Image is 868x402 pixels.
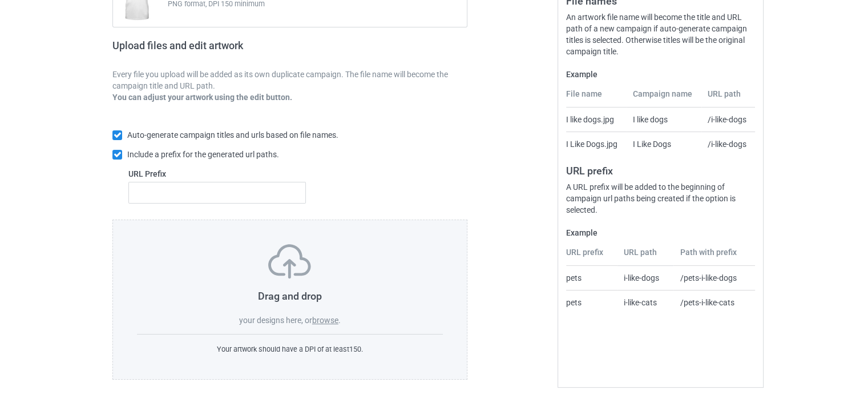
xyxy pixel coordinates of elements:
[673,246,755,266] th: Path with prefix
[217,345,363,353] span: Your artwork should have a DPI of at least 150 .
[312,316,338,325] label: browse
[566,227,755,238] label: Example
[338,316,341,325] span: .
[127,130,338,140] span: Auto-generate campaign titles and urls based on file names.
[112,93,292,102] b: You can adjust your artwork using the edit button.
[566,69,755,80] label: Example
[566,88,626,108] th: File name
[566,290,617,315] td: pets
[673,290,755,315] td: /pets-i-like-cats
[566,246,617,266] th: URL prefix
[566,132,626,156] td: I Like Dogs.jpg
[627,88,702,108] th: Campaign name
[566,11,755,57] div: An artwork file name will become the title and URL path of a new campaign if auto-generate campai...
[566,164,755,177] h3: URL prefix
[566,266,617,290] td: pets
[701,108,755,132] td: /i-like-dogs
[268,244,311,278] img: svg+xml;base64,PD94bWwgdmVyc2lvbj0iMS4wIiBlbmNvZGluZz0iVVRGLTgiPz4KPHN2ZyB3aWR0aD0iNzVweCIgaGVpZ2...
[617,290,674,315] td: i-like-cats
[127,150,279,159] span: Include a prefix for the generated url paths.
[112,69,467,91] p: Every file you upload will be added as its own duplicate campaign. The file name will become the ...
[566,181,755,216] div: A URL prefix will be added to the beginning of campaign url paths being created if the option is ...
[566,108,626,132] td: I like dogs.jpg
[617,266,674,290] td: i-like-dogs
[617,246,674,266] th: URL path
[701,132,755,156] td: /i-like-dogs
[627,108,702,132] td: I like dogs
[627,132,702,156] td: I Like Dogs
[137,289,443,303] h3: Drag and drop
[673,266,755,290] td: /pets-i-like-dogs
[239,316,312,325] span: your designs here, or
[128,168,306,180] label: URL Prefix
[701,88,755,108] th: URL path
[112,39,325,61] h2: Upload files and edit artwork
